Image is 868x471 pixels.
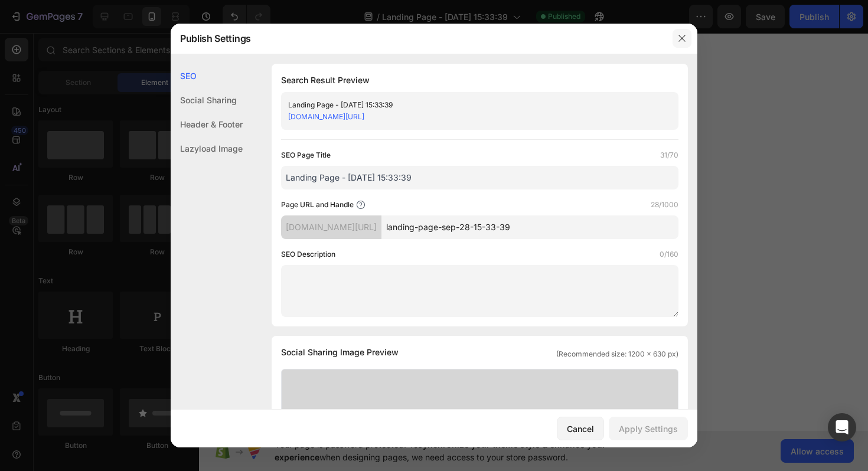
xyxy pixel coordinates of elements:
div: Buy Now [159,21,195,34]
div: Lazyload Image [171,136,243,161]
div: $280.65 [57,27,87,41]
div: $449.04 [92,27,125,41]
a: [DOMAIN_NAME][URL] [288,112,364,121]
label: Page URL and Handle [281,199,354,211]
h2: Vertius Step Pro™ [57,14,123,27]
div: Header & Footer [171,112,243,136]
span: (Recommended size: 1200 x 630 px) [556,349,678,359]
div: [DOMAIN_NAME][URL] [281,215,381,239]
h1: Search Result Preview [281,73,678,87]
p: Blood Circulation And Relaxation Of The Body [10,234,211,278]
input: Handle [381,215,678,239]
span: Social Sharing Image Preview [281,345,399,359]
div: SEO [171,64,243,88]
div: Publish Settings [171,23,667,54]
label: 31/70 [660,149,678,161]
label: 28/1000 [651,199,678,211]
label: SEO Page Title [281,149,331,161]
div: Social Sharing [171,88,243,112]
button: Cancel [557,417,604,440]
label: SEO Description [281,248,335,260]
div: Landing Page - [DATE] 15:33:39 [288,99,652,111]
div: Cancel [567,423,594,435]
p: By rapidly hitting the muscle fibers with a gentle wave, we are able to loosen up the tight knots... [10,35,211,85]
p: Massage guns increase blood flow, which shuttles nutrients into the muscle while also removing bl... [10,285,211,345]
button: Buy Now [142,14,213,41]
button: Apply Settings [609,417,688,440]
img: Alt Image [9,105,213,223]
label: 0/160 [660,248,678,260]
div: Apply Settings [619,423,678,435]
div: Open Intercom Messenger [828,413,856,441]
input: Title [281,166,678,189]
